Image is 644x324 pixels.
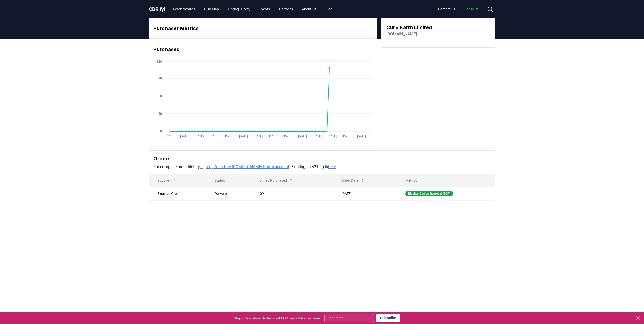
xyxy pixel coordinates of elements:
[255,5,274,14] a: Events
[268,135,277,138] tspan: [DATE]
[157,60,162,63] tspan: 120
[337,175,368,185] button: Order Date
[169,5,337,14] nav: Main
[434,5,483,14] nav: Main
[254,175,297,185] button: Tonnes Purchased
[298,135,307,138] tspan: [DATE]
[149,186,206,200] td: Exomad Green
[195,135,204,138] tspan: [DATE]
[239,135,248,138] tspan: [DATE]
[386,31,417,37] a: [DOMAIN_NAME]
[254,135,263,138] tspan: [DATE]
[342,135,351,138] tspan: [DATE]
[327,135,336,138] tspan: [DATE]
[158,94,162,98] tspan: 60
[153,155,491,162] h3: Orders
[313,135,322,138] tspan: [DATE]
[405,191,453,196] div: Biochar Carbon Removal (BCR)
[401,178,491,183] p: Method
[153,175,180,185] button: Supplier
[434,5,459,14] a: Contact us
[250,186,334,200] td: 109
[158,77,162,80] tspan: 90
[200,164,289,169] a: sign up for a free [DOMAIN_NAME] Portal account
[283,135,292,138] tspan: [DATE]
[158,112,162,116] tspan: 30
[153,46,373,53] h3: Purchases
[357,135,366,138] tspan: [DATE]
[460,5,483,14] a: Log in
[464,7,479,12] span: Log in
[165,135,174,138] tspan: [DATE]
[298,5,320,14] a: About Us
[224,135,233,138] tspan: [DATE]
[215,191,246,196] div: Delivered
[149,6,165,12] span: CDR fyi
[158,6,160,12] span: .
[275,5,297,14] a: Partners
[328,164,336,169] a: here
[169,5,199,14] a: Leaderboards
[180,135,189,138] tspan: [DATE]
[333,186,397,200] td: [DATE]
[153,164,491,170] p: For complete order history, . Existing user? Log in .
[153,25,373,32] h3: Purchaser Metrics
[211,178,246,183] p: Status
[386,24,432,31] h3: Cur8 Earth Limited
[321,5,337,14] a: Blog
[210,135,218,138] tspan: [DATE]
[224,5,254,14] a: Pricing Survey
[160,130,162,133] tspan: 0
[149,6,165,13] a: CDR.fyi
[200,5,223,14] a: CDR Map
